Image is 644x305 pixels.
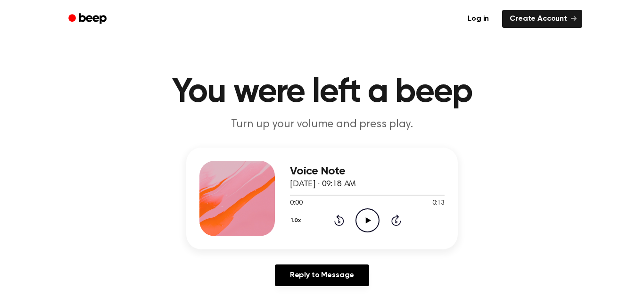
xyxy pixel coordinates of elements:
[275,264,369,286] a: Reply to Message
[290,165,445,178] h3: Voice Note
[81,75,563,109] h1: You were left a beep
[460,10,496,28] a: Log in
[432,198,445,208] span: 0:13
[141,117,503,132] p: Turn up your volume and press play.
[502,10,582,28] a: Create Account
[290,180,356,189] span: [DATE] · 09:18 AM
[290,213,305,229] button: 1.0x
[290,198,302,208] span: 0:00
[62,10,115,28] a: Beep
